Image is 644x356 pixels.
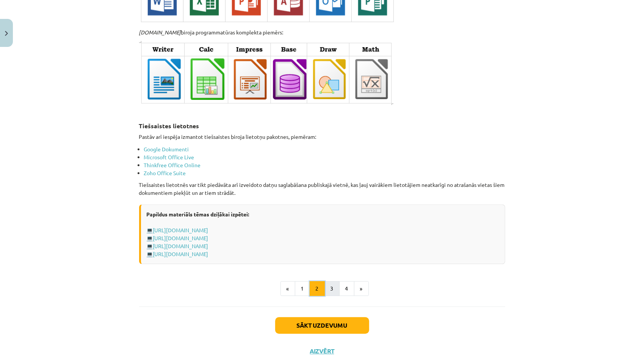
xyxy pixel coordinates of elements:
[153,235,208,241] a: [URL][DOMAIN_NAME]
[144,146,189,152] a: Google Dokumenti
[139,181,505,197] p: Tiešsaistes lietotnēs var tikt piedāvāta arī izveidoto datņu saglabāšana publiskajā vietnē, kas ļ...
[5,31,8,36] img: icon-close-lesson-0947bae3869378f0d4975bcd49f059093ad1ed9edebbc8119c70593378902aed.svg
[144,162,201,168] a: Thinkfree Office Online
[354,281,369,296] button: »
[153,227,208,233] a: [URL][DOMAIN_NAME]
[153,243,208,249] a: [URL][DOMAIN_NAME]
[153,250,208,257] a: [URL][DOMAIN_NAME]
[144,169,186,176] a: Zoho Office Suite
[280,281,295,296] button: «
[310,281,325,296] button: 2
[139,28,505,36] p: biroja programmatūras komplekta piemērs:
[139,29,181,36] em: [DOMAIN_NAME]
[144,154,194,160] a: Microsoft Office Live
[139,204,505,264] div: 💻 💻 💻 💻
[295,281,310,296] button: 1
[139,133,505,141] p: Pastāv arī iespēja izmantot tiešsaistes biroja lietotņu pakotnes, piemēram:
[308,347,337,355] button: Aizvērt
[275,317,369,334] button: Sākt uzdevumu
[147,211,249,218] strong: Papildus materiāls tēmas dziļākai izpētei:
[139,281,505,296] nav: Page navigation example
[324,281,340,296] button: 3
[339,281,354,296] button: 4
[139,122,199,130] strong: Tiešsaistes lietotnes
